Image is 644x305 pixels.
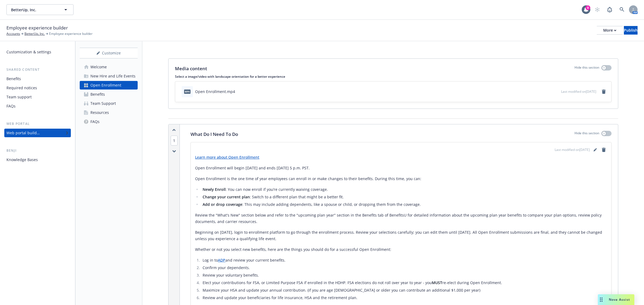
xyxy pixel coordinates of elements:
p: Hide this section [575,131,599,138]
p: Whether or not you select new benefits, here are the things you should do for a successful Open E... [195,246,607,253]
p: Open Enrollment is the one time of year employees can enroll in or make changes to their benefits... [195,176,607,182]
div: Open Enrollment [90,81,121,90]
li: Review and update your beneficiaries for life insurance, HSA and the retirement plan. [201,295,607,301]
span: Nova Assist [609,297,630,302]
li: : You can now enroll if you’re currently waiving coverage. [201,186,607,193]
button: BetterUp, Inc. [6,4,74,15]
a: Learn more about Open Enrollment [195,155,259,160]
p: Media content [175,65,207,72]
strong: Add or drop coverage [203,202,242,207]
button: Nova Assist [598,294,634,305]
div: Web portal builder [6,129,40,137]
li: Confirm your dependents. [201,265,607,271]
div: FAQs [90,117,100,126]
a: Start snowing [592,4,603,15]
div: Open Enrollment.mp4 [195,89,235,94]
div: Customization & settings [6,48,51,56]
button: More [597,26,623,35]
span: Employee experience builder [49,31,93,36]
a: New Hire and Life Events [80,72,138,80]
div: Required notices [6,84,37,92]
div: Customize [80,48,138,58]
button: 1 [171,138,178,143]
div: Drag to move [598,294,605,305]
a: Knowledge Bases [4,155,71,164]
a: FAQs [4,102,71,110]
div: Team Support [90,99,116,108]
li: Log in to and review your current benefits. [201,257,607,263]
div: Benefits [90,90,105,99]
div: Web portal [4,121,71,127]
a: Team Support [80,99,138,108]
li: Review your voluntary benefits. [201,272,607,278]
div: New Hire and Life Events [90,72,136,80]
li: : Switch to a different plan that might be a better fit. [201,194,607,200]
a: remove [601,147,607,153]
li: : This may include adding dependents, like a spouse or child, or dropping them from the coverage. [201,201,607,208]
span: 1 [171,136,178,146]
a: FAQs [80,117,138,126]
a: Search [617,4,627,15]
div: Publish [624,26,638,34]
span: Last modified on [DATE] [561,89,596,94]
div: Welcome [90,63,107,71]
div: Team support [6,93,32,101]
span: mp4 [184,90,191,94]
button: Customize [80,48,138,58]
strong: Change your current plan [203,194,250,199]
a: Open Enrollment [80,81,138,90]
p: What Do I Need To Do [191,131,238,138]
p: Hide this section [575,65,599,72]
p: Beginning on [DATE], login to enrollment platform to go through the enrollment process. Review yo... [195,229,607,242]
a: BetterUp, Inc. [24,31,45,36]
a: Accounts [6,31,20,36]
p: Review the "What's New" section below and refer to the "upcoming plan year" section in the Benefi... [195,212,607,225]
p: Select a image/video with landscape orientation for a better experience [175,74,612,79]
a: remove [601,88,607,95]
span: BetterUp, Inc. [11,7,57,13]
a: Team support [4,93,71,101]
span: Employee experience builder [6,24,68,31]
div: FAQs [6,102,16,110]
a: Required notices [4,84,71,92]
div: More [603,26,616,34]
strong: Newly Enroll [203,187,226,192]
a: ADP [218,258,225,263]
a: Web portal builder [4,129,71,137]
span: Last modified on [DATE] [555,147,590,152]
button: Publish [624,26,638,35]
div: 8 [586,5,590,10]
a: Benefits [80,90,138,99]
div: Benefits [6,75,21,83]
div: Resources [90,108,109,117]
a: Benefits [4,75,71,83]
a: Customization & settings [4,48,71,56]
li: Maximize your HSA and update your annual contribution. (if you are age [DEMOGRAPHIC_DATA] or olde... [201,287,607,293]
div: Knowledge Bases [6,155,38,164]
div: Shared content [4,67,71,72]
strong: MUST [432,280,442,285]
a: Report a Bug [604,4,615,15]
li: Elect your contributions for FSA, or Limited Purpose FSA if enrolled in the HDHP. FSA elections d... [201,280,607,286]
button: preview file [554,89,559,94]
p: Open Enrollment will begin [DATE] and ends [DATE] 5 p.m. PST. [195,165,607,171]
a: editPencil [592,147,598,153]
div: Benji [4,148,71,153]
a: Welcome [80,63,138,71]
a: Resources [80,108,138,117]
button: download file [546,89,550,94]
